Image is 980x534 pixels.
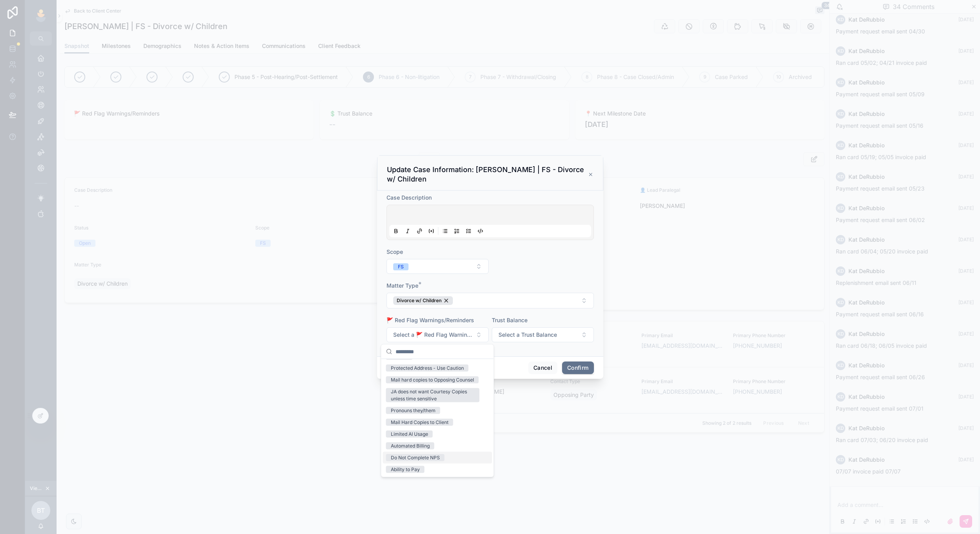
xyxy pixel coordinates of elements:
div: Limited AI Usage [391,431,428,438]
button: Cancel [528,362,557,374]
span: Trust Balance [492,317,528,323]
div: Ability to Pay [391,466,420,473]
span: 🚩 Red Flag Warnings/Reminders [387,317,474,323]
span: Matter Type [387,282,418,289]
button: Unselect 7 [393,296,453,305]
button: Select Button [387,259,489,274]
div: Mail Hard Copies to Client [391,419,449,426]
button: Select Button [387,293,594,308]
div: Protected Address - Use Caution [391,365,464,372]
span: Select a Trust Balance [498,331,557,339]
div: Mail hard copies to Opposing Counsel [391,376,474,384]
div: Automated Billing [391,442,430,450]
span: Case Description [387,194,432,201]
div: JA does not want Courtesy Copies unless time sensitive [391,388,475,402]
div: Do Not Complete NPS [391,454,440,461]
span: Select a 🚩 Red Flag Warnings/Reminders [393,331,473,339]
button: Select Button [387,327,489,342]
span: Scope [387,248,403,255]
h3: Update Case Information: [PERSON_NAME] | FS - Divorce w/ Children [387,165,588,184]
button: Confirm [562,362,593,374]
div: Suggestions [381,359,494,477]
div: Pronouns they/them [391,407,436,414]
button: Select Button [492,327,594,342]
span: Divorce w/ Children [397,297,441,304]
div: FS [398,263,404,270]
